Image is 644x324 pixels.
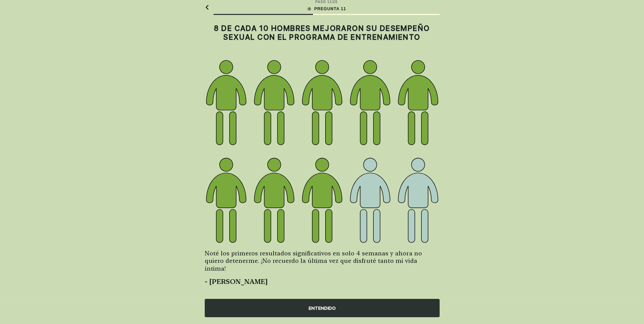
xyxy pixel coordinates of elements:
div: PREGUNTA 11 [307,6,346,12]
h2: 8 DE CADA 10 HOMBRES MEJORARON SU DESEMPEÑO SEXUAL CON EL PROGRAMA DE ENTRENAMIENTO [205,24,440,42]
div: ENTENDIDO [205,299,440,317]
span: Noté los primeros resultados significativos en solo 4 semanas y ahora no quiero detenerme. ¡No re... [205,250,440,273]
img: text [205,59,440,244]
b: - [PERSON_NAME] [205,277,268,286]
